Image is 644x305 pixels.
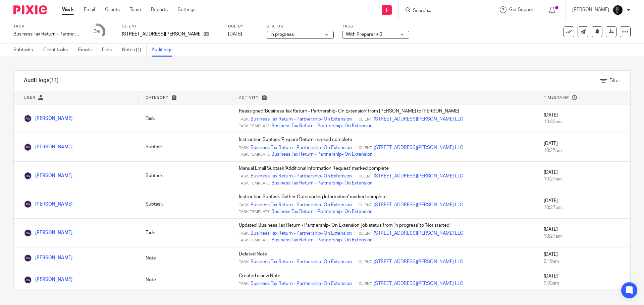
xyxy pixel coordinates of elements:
td: Manual Email Subtask 'Additional Information Request' marked complete [232,161,537,190]
td: [DATE] [537,190,630,219]
div: 9:19am [544,258,624,265]
img: Alexis Witkowski [24,276,32,284]
a: Client tasks [43,44,73,57]
label: Status [267,24,334,29]
span: Task Template [239,209,270,215]
td: Task [139,219,232,247]
span: Client [359,259,372,265]
td: Note [139,247,232,269]
a: Business Tax Return - Partnership- On Extension [251,280,352,287]
a: Settings [178,6,196,13]
td: Instruction Subtask 'Gather Outstanding Information' marked complete [232,190,537,219]
a: Business Tax Return - Partnership- On Extension [251,230,352,237]
div: 10:32am [544,119,624,125]
span: Task Template [239,152,270,157]
td: [DATE] [537,133,630,161]
small: /9 [97,30,100,34]
a: Business Tax Return - Partnership- On Extension [271,123,373,129]
a: Emails [78,44,97,57]
span: Get Support [509,7,535,12]
a: Business Tax Return - Partnership- On Extension [271,208,373,215]
a: Email [84,6,95,13]
span: Task [239,281,249,287]
a: Business Tax Return - Partnership- On Extension [271,151,373,158]
div: Business Tax Return - Partnership- On Extension [13,31,80,37]
span: With Preparer + 3 [346,32,382,37]
span: Task [239,259,249,265]
label: Client [122,24,220,29]
a: Files [102,44,117,57]
a: Business Tax Return - Partnership- On Extension [251,173,352,179]
td: Subtask [139,161,232,190]
a: [PERSON_NAME] [24,277,72,282]
a: Business Tax Return - Partnership- On Extension [251,202,352,208]
span: Client [359,203,372,208]
a: Business Tax Return - Partnership- On Extension [251,116,352,123]
span: Client [359,231,372,236]
img: Chris.jpg [612,5,623,15]
a: Subtasks [13,44,38,57]
span: Task Template [239,181,270,186]
label: Tags [342,24,409,29]
td: Subtask [139,190,232,219]
td: [DATE] [537,247,630,269]
a: [PERSON_NAME] [24,230,72,235]
span: Task [239,145,249,151]
p: [STREET_ADDRESS][PERSON_NAME] LLC [122,31,200,37]
img: Alexis Witkowski [24,143,32,151]
td: Deleted Note [232,247,537,269]
label: Due by [228,24,258,29]
a: [STREET_ADDRESS][PERSON_NAME] LLC [374,144,463,151]
div: 10:27am [544,204,624,211]
span: Task [239,117,249,122]
img: Alexis Witkowski [24,229,32,237]
img: Alexis Witkowski [24,115,32,123]
span: Task Template [239,124,270,129]
a: [PERSON_NAME] [24,116,72,121]
a: [PERSON_NAME] [24,145,72,149]
span: Category [146,96,168,99]
td: Note [139,269,232,291]
a: [STREET_ADDRESS][PERSON_NAME] LLC [374,258,463,265]
td: Created a new Note [232,269,537,291]
a: Business Tax Return - Partnership- On Extension [271,180,373,186]
img: Alexis Witkowski [24,172,32,180]
td: [DATE] [537,219,630,247]
a: [STREET_ADDRESS][PERSON_NAME] LLC [374,116,463,123]
td: Subtask [139,133,232,161]
td: [DATE] [537,269,630,291]
span: Client [359,281,372,287]
a: Business Tax Return - Partnership- On Extension [251,144,352,151]
div: 10:27am [544,176,624,182]
td: Reassigned 'Business Tax Return - Partnership- On Extension' from [PERSON_NAME] to [PERSON_NAME] [232,104,537,133]
td: Updated 'Business Tax Return - Partnership- On Extension' job status from 'In progress' to 'Not s... [232,219,537,247]
td: Task [139,104,232,133]
td: [DATE] [537,104,630,133]
img: Alexis Witkowski [24,254,32,262]
span: Activity [239,96,259,99]
p: [PERSON_NAME] [572,6,609,13]
a: [PERSON_NAME] [24,173,72,178]
a: Reports [151,6,168,13]
a: Clients [105,6,120,13]
label: Task [13,24,80,29]
div: 3 [94,28,100,35]
a: [STREET_ADDRESS][PERSON_NAME] LLC [374,230,463,237]
td: Instruction Subtask 'Prepare Return' marked complete [232,133,537,161]
img: Alexis Witkowski [24,200,32,208]
a: Notes (1) [122,44,147,57]
span: Client [359,174,372,179]
span: Client [359,145,372,151]
a: [PERSON_NAME] [24,202,72,207]
span: Task [239,174,249,179]
span: Task Template [239,238,270,243]
div: 10:27am [544,233,624,240]
span: Task [239,203,249,208]
span: [DATE] [228,32,242,36]
a: [STREET_ADDRESS][PERSON_NAME] LLC [374,202,463,208]
span: Filter [609,78,620,83]
span: Client [359,117,372,122]
span: Timestamp [544,96,569,99]
a: Audit logs [152,44,177,57]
